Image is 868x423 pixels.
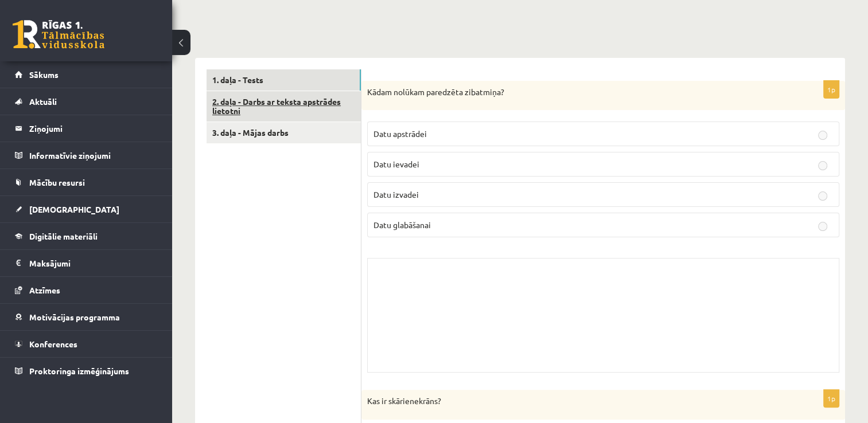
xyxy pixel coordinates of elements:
[818,222,827,231] input: Datu glabāšanai
[29,96,57,107] span: Aktuāli
[15,196,158,222] a: [DEMOGRAPHIC_DATA]
[823,389,839,408] p: 1p
[29,312,120,322] span: Motivācijas programma
[207,91,361,122] a: 2. daļa - Darbs ar teksta apstrādes lietotni
[15,277,158,303] a: Atzīmes
[29,285,60,295] span: Atzīmes
[15,250,158,276] a: Maksājumi
[15,331,158,357] a: Konferences
[29,366,129,376] span: Proktoringa izmēģinājums
[15,358,158,384] a: Proktoringa izmēģinājums
[373,220,431,230] span: Datu glabāšanai
[13,20,104,49] a: Rīgas 1. Tālmācības vidusskola
[373,189,419,199] span: Datu izvadei
[15,169,158,195] a: Mācību resursi
[367,87,782,98] p: Kādam nolūkam paredzēta zibatmiņa?
[29,142,158,169] legend: Informatīvie ziņojumi
[29,69,59,80] span: Sākums
[818,131,827,140] input: Datu apstrādei
[207,122,361,143] a: 3. daļa - Mājas darbs
[29,115,158,142] legend: Ziņojumi
[15,142,158,169] a: Informatīvie ziņojumi
[29,250,158,276] legend: Maksājumi
[823,80,839,99] p: 1p
[207,69,361,91] a: 1. daļa - Tests
[15,223,158,249] a: Digitālie materiāli
[15,61,158,88] a: Sākums
[15,115,158,142] a: Ziņojumi
[818,161,827,170] input: Datu ievadei
[29,177,85,187] span: Mācību resursi
[367,395,782,407] p: Kas ir skārienekrāns?
[373,159,419,169] span: Datu ievadei
[29,204,119,214] span: [DEMOGRAPHIC_DATA]
[29,339,77,349] span: Konferences
[29,231,98,241] span: Digitālie materiāli
[373,128,427,139] span: Datu apstrādei
[15,304,158,330] a: Motivācijas programma
[15,88,158,115] a: Aktuāli
[818,191,827,201] input: Datu izvadei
